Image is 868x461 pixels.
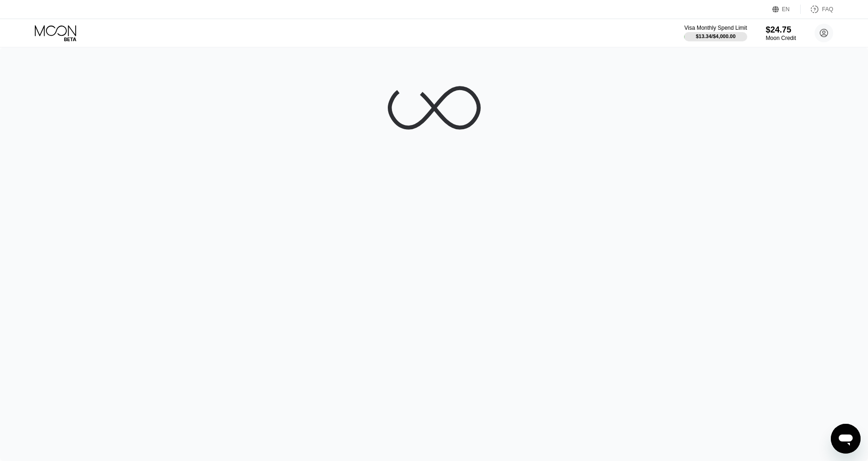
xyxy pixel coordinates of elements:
[782,6,790,13] div: EN
[696,33,736,39] div: $13.34 / $4,000.00
[831,424,861,454] iframe: Mesajlaşma penceresini başlatma düğmesi
[684,25,747,41] div: Visa Monthly Spend Limit$13.34/$4,000.00
[684,25,747,31] div: Visa Monthly Spend Limit
[766,25,796,41] div: $24.75Moon Credit
[822,6,833,13] div: FAQ
[772,5,801,14] div: EN
[766,25,796,35] div: $24.75
[801,5,833,14] div: FAQ
[766,35,796,41] div: Moon Credit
